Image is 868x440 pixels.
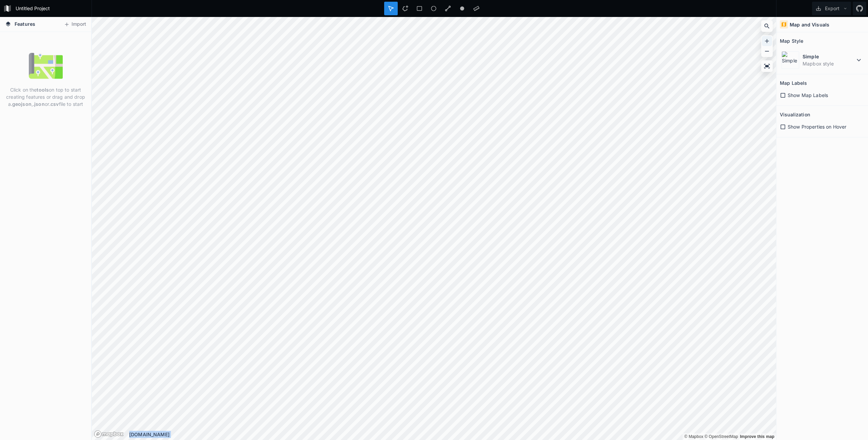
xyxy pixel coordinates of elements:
dt: Simple [803,53,855,60]
span: Show Properties on Hover [788,123,846,130]
a: Mapbox [684,434,703,439]
a: Map feedback [740,434,774,439]
dd: Mapbox style [803,60,855,67]
span: Features [15,20,35,27]
strong: .csv [49,101,59,107]
button: Import [60,19,90,30]
a: Mapbox logo [94,430,124,438]
h2: Map Style [780,36,803,46]
a: OpenStreetMap [705,434,738,439]
h2: Map Labels [780,78,807,88]
strong: .json [33,101,45,107]
button: Export [812,2,851,15]
strong: .geojson [11,101,32,107]
img: Simple [782,51,799,69]
strong: tools [37,87,49,93]
img: empty [29,49,63,83]
span: Show Map Labels [788,92,828,99]
h2: Visualization [780,109,810,120]
div: [DOMAIN_NAME] [129,431,776,438]
h4: Map and Visuals [790,21,829,28]
p: Click on the on top to start creating features or drag and drop a , or file to start [5,86,86,108]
